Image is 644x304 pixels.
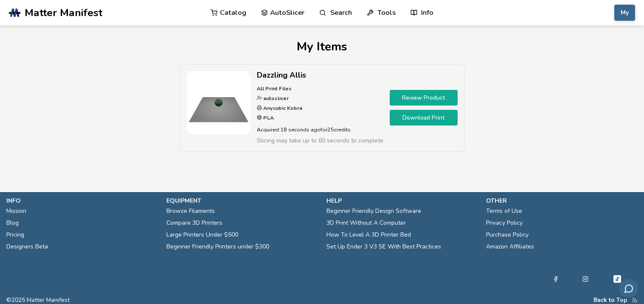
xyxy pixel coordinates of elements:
a: Blog [6,217,19,229]
button: Back to Top [593,297,627,304]
p: Acquired: 18 seconds ago for 25 credits [257,125,383,134]
h2: Dazzling Allis [257,71,383,80]
a: Terms of Use [486,205,522,217]
a: Download Print [390,110,458,126]
span: Matter Manifest [25,7,102,19]
a: Beginner Friendly Design Software [326,205,421,217]
a: Large Printers Under $500 [166,229,238,241]
p: help [326,196,478,205]
a: Instagram [582,274,588,284]
p: other [486,196,638,205]
a: Beginner Friendly Printers under $300 [166,241,269,253]
img: Dazzling Allis [187,71,250,134]
button: My [614,5,635,21]
a: 3D Print Without A Computer [326,217,406,229]
strong: PLA [262,114,274,121]
a: Pricing [6,229,24,241]
p: equipment [166,196,318,205]
p: info [6,196,158,205]
a: Designers Beta [6,241,48,253]
a: Browse Filaments [166,205,215,217]
strong: autoslicer [262,95,289,102]
a: Set Up Ender 3 V3 SE With Best Practices [326,241,441,253]
span: © 2025 Matter Manifest [6,297,70,304]
a: How To Level A 3D Printer Bed [326,229,411,241]
a: Tiktok [612,274,622,284]
strong: All Print Files [257,85,292,92]
a: Facebook [553,274,559,284]
strong: Anycubic Kobra [262,104,302,112]
a: Privacy Policy [486,217,523,229]
a: Compare 3D Printers [166,217,222,229]
a: RSS Feed [632,297,638,304]
span: Slicing may take up to 60 seconds to complete [257,137,383,145]
a: Review Product [390,90,458,106]
a: Purchase Policy [486,229,529,241]
button: Send feedback via email [619,279,638,298]
a: Amazon Affiliates [486,241,534,253]
a: Mission [6,205,26,217]
h1: My Items [65,40,580,53]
